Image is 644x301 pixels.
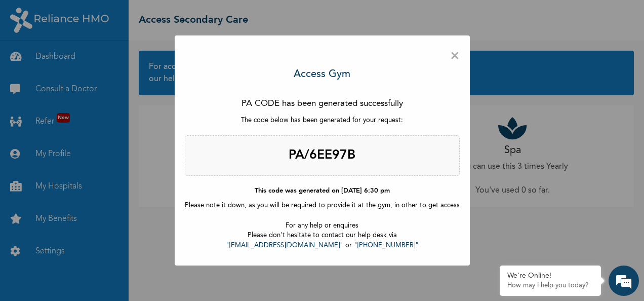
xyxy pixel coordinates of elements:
p: How may I help you today? [507,282,593,290]
div: We're Online! [507,272,593,280]
h2: PA/6EE97B [185,135,460,176]
p: Please note it down, as you will be required to provide it at the gym, in other to get access [185,201,460,211]
div: FAQs [99,249,193,281]
p: The code below has been generated for your request: [185,116,460,126]
a: "[PHONE_NUMBER]" [354,242,419,249]
img: d_794563401_company_1708531726252_794563401 [19,51,41,76]
p: For any help or enquires Please don't hesitate to contact our help desk via or [185,221,460,251]
textarea: Type your message and hit 'Enter' [5,214,193,249]
div: Minimize live chat window [166,5,190,29]
p: PA CODE has been generated successfully [185,97,460,110]
a: "[EMAIL_ADDRESS][DOMAIN_NAME]" [226,242,343,249]
h3: Access Gym [294,67,350,82]
span: × [450,46,460,67]
span: We're online! [59,96,140,199]
b: This code was generated on [DATE] 6:30 pm [255,187,390,194]
div: Chat with us now [53,57,170,70]
span: Conversation [5,267,99,274]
